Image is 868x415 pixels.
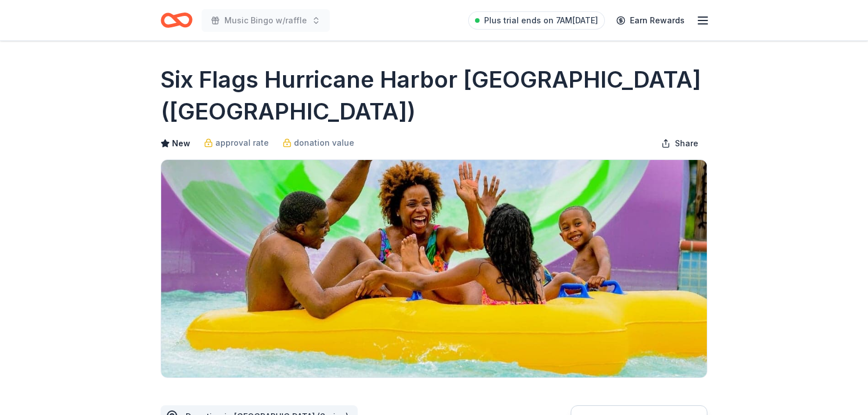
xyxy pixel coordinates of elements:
h1: Six Flags Hurricane Harbor [GEOGRAPHIC_DATA] ([GEOGRAPHIC_DATA]) [161,64,707,128]
span: Plus trial ends on 7AM[DATE] [484,14,598,27]
a: Earn Rewards [609,10,691,31]
a: Home [161,7,193,34]
a: donation value [282,136,354,150]
span: New [172,137,190,150]
span: Music Bingo w/raffle [224,14,307,27]
span: donation value [294,136,354,150]
button: Share [652,132,707,155]
a: Plus trial ends on 7AM[DATE] [468,11,605,30]
span: Share [675,137,698,150]
button: Music Bingo w/raffle [202,9,330,32]
a: approval rate [204,136,269,150]
span: approval rate [215,136,269,150]
img: Image for Six Flags Hurricane Harbor Splashtown (Houston) [161,160,707,377]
